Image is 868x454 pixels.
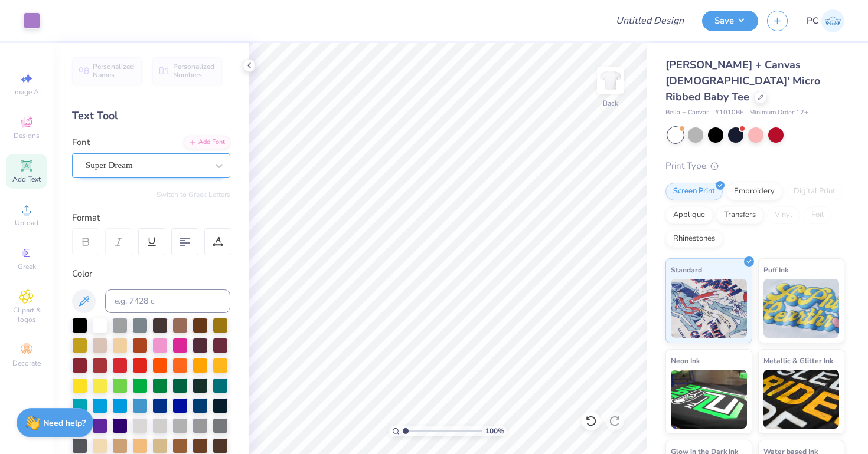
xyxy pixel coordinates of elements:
[105,289,230,313] input: e.g. 7428 c
[786,183,843,200] div: Digital Print
[184,136,230,149] div: Add Font
[665,58,820,104] span: [PERSON_NAME] + Canvas [DEMOGRAPHIC_DATA]' Micro Ribbed Baby Tee
[18,262,36,271] span: Greek
[702,11,758,31] button: Save
[821,9,844,32] img: Pema Choden Lama
[671,279,747,338] img: Standard
[599,68,622,92] img: Back
[715,108,743,118] span: # 1010BE
[665,230,723,248] div: Rhinestones
[665,183,723,200] div: Screen Print
[12,175,41,184] span: Add Text
[72,267,230,281] div: Color
[43,417,86,429] strong: Need help?
[12,358,41,368] span: Decorate
[671,370,747,429] img: Neon Ink
[13,87,41,97] span: Image AI
[485,426,504,436] span: 100 %
[72,211,231,225] div: Format
[156,190,230,199] button: Switch to Greek Letters
[804,206,831,224] div: Foil
[767,206,800,224] div: Vinyl
[15,218,38,228] span: Upload
[603,98,618,108] div: Back
[763,354,833,367] span: Metallic & Glitter Ink
[671,354,700,367] span: Neon Ink
[665,159,844,173] div: Print Type
[749,108,808,118] span: Minimum Order: 12 +
[763,264,788,276] span: Puff Ink
[6,305,47,324] span: Clipart & logos
[665,108,709,118] span: Bella + Canvas
[173,62,215,79] span: Personalized Numbers
[807,9,844,32] a: PC
[14,131,40,140] span: Designs
[716,206,763,224] div: Transfers
[807,14,818,28] span: PC
[763,370,840,429] img: Metallic & Glitter Ink
[93,62,135,79] span: Personalized Names
[665,206,713,224] div: Applique
[72,136,90,149] label: Font
[606,9,693,32] input: Untitled Design
[671,264,702,276] span: Standard
[72,108,230,124] div: Text Tool
[763,279,840,338] img: Puff Ink
[726,183,782,200] div: Embroidery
